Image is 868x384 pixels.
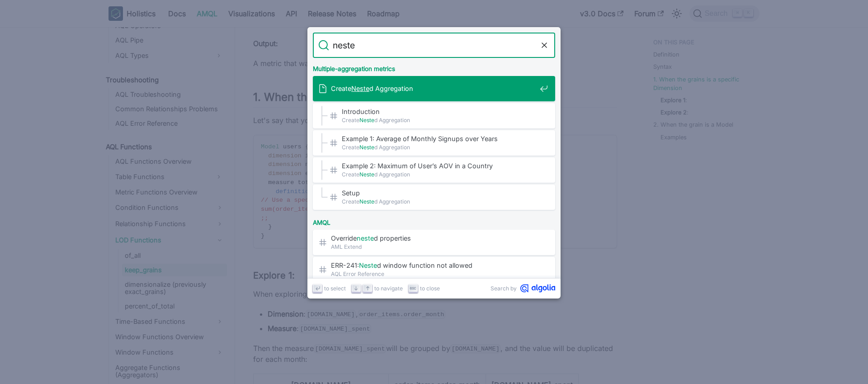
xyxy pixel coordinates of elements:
button: Clear the query [539,40,550,51]
mark: Neste [359,144,374,151]
a: Example 1: Average of Monthly Signups over Years​CreateNested Aggregation [313,130,555,156]
mark: Neste [351,85,369,92]
svg: Arrow down [353,285,359,292]
mark: Neste [359,198,374,205]
div: AMQL [311,212,557,230]
a: Overridenested properties​AML Extend [313,230,555,255]
span: to navigate [374,284,403,293]
svg: Escape key [410,285,416,292]
a: Example 2: Maximum of User’s AOV in a Country​CreateNested Aggregation [313,157,555,183]
a: Setup​CreateNested Aggregation [313,185,555,210]
a: Search byAlgolia [491,284,555,293]
span: to select [324,284,346,293]
mark: Neste [359,171,374,178]
span: Setup​ [342,189,536,197]
mark: Neste [359,117,374,123]
svg: Enter key [314,285,321,292]
span: Introduction​ [342,107,536,116]
span: AQL Error Reference [331,270,536,278]
span: Override d properties​ [331,234,536,242]
span: Create d Aggregation [342,143,536,152]
a: CreateNested Aggregation [313,76,555,101]
span: to close [420,284,440,293]
span: ERR-241: d window function not allowed​ [331,261,536,270]
svg: Algolia [520,284,555,293]
div: Multiple-aggregation metrics [311,58,557,76]
span: Create d Aggregation [342,170,536,179]
span: AML Extend [331,242,536,251]
span: Example 1: Average of Monthly Signups over Years​ [342,134,536,143]
span: Create d Aggregation [331,84,536,93]
a: ERR-241:Nested window function not allowed​AQL Error Reference [313,257,555,282]
mark: neste [357,234,374,242]
input: Search docs [329,33,539,58]
a: Introduction​CreateNested Aggregation [313,103,555,128]
span: Create d Aggregation [342,197,536,206]
span: Search by [491,284,517,293]
span: Create d Aggregation [342,116,536,124]
mark: Neste [359,261,377,269]
svg: Arrow up [364,285,371,292]
span: Example 2: Maximum of User’s AOV in a Country​ [342,161,536,170]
